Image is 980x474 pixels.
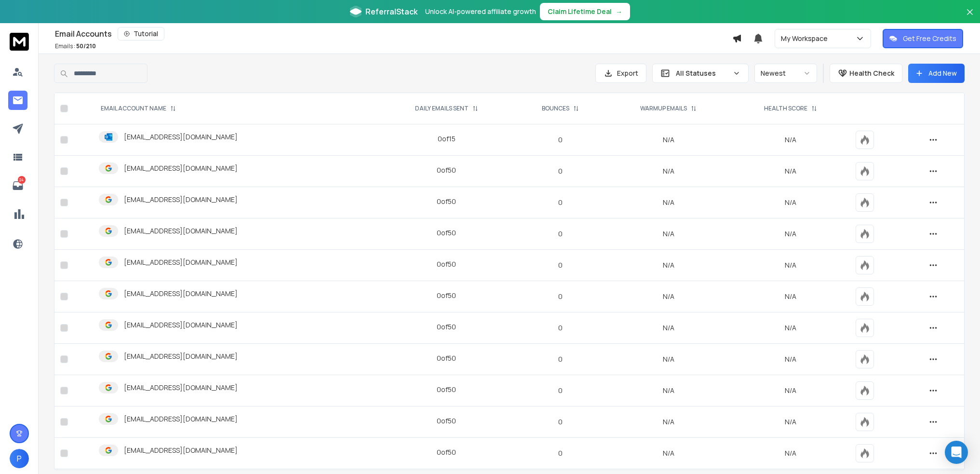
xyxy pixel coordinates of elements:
p: Get Free Credits [903,34,956,43]
p: N/A [737,260,844,270]
p: [EMAIL_ADDRESS][DOMAIN_NAME] [124,195,238,204]
td: N/A [606,124,731,156]
p: 0 [521,323,601,333]
p: 0 [521,198,601,207]
div: Open Intercom Messenger [945,441,968,464]
div: 0 of 50 [437,322,456,332]
p: 0 [521,417,601,427]
div: 0 of 15 [438,134,456,144]
p: 0 [521,292,601,301]
button: Add New [908,64,965,83]
p: N/A [737,448,844,458]
div: 0 of 50 [437,228,456,238]
td: N/A [606,344,731,375]
button: Close banner [964,6,976,29]
div: 0 of 50 [437,353,456,363]
p: BOUNCES [542,105,569,112]
p: WARMUP EMAILS [640,105,687,112]
p: N/A [737,135,844,145]
div: EMAIL ACCOUNT NAME [101,105,176,112]
div: 0 of 50 [437,416,456,426]
p: 0 [521,354,601,364]
p: [EMAIL_ADDRESS][DOMAIN_NAME] [124,446,238,455]
p: [EMAIL_ADDRESS][DOMAIN_NAME] [124,320,238,330]
p: [EMAIL_ADDRESS][DOMAIN_NAME] [124,226,238,236]
p: N/A [737,198,844,207]
p: [EMAIL_ADDRESS][DOMAIN_NAME] [124,289,238,298]
p: [EMAIL_ADDRESS][DOMAIN_NAME] [124,257,238,267]
div: 0 of 50 [437,385,456,394]
p: [EMAIL_ADDRESS][DOMAIN_NAME] [124,383,238,393]
td: N/A [606,438,731,469]
p: [EMAIL_ADDRESS][DOMAIN_NAME] [124,163,238,173]
p: N/A [737,229,844,239]
p: 24 [18,176,26,184]
span: → [616,7,622,16]
p: N/A [737,166,844,176]
td: N/A [606,250,731,281]
div: Email Accounts [55,27,732,41]
p: 0 [521,260,601,270]
p: N/A [737,354,844,364]
p: [EMAIL_ADDRESS][DOMAIN_NAME] [124,132,238,142]
p: Emails : [55,42,96,50]
button: P [10,449,29,468]
p: DAILY EMAILS SENT [415,105,469,112]
p: N/A [737,417,844,427]
div: 0 of 50 [437,291,456,300]
button: Get Free Credits [883,29,963,48]
button: Claim Lifetime Deal→ [540,3,630,20]
td: N/A [606,375,731,406]
button: Export [595,64,646,83]
p: [EMAIL_ADDRESS][DOMAIN_NAME] [124,352,238,361]
p: Unlock AI-powered affiliate growth [425,7,536,16]
div: 0 of 50 [437,259,456,269]
div: 0 of 50 [437,165,456,175]
p: 0 [521,448,601,458]
button: Tutorial [118,27,164,41]
div: 0 of 50 [437,447,456,457]
p: N/A [737,292,844,301]
button: Newest [754,64,817,83]
div: 0 of 50 [437,197,456,206]
p: N/A [737,323,844,333]
p: 0 [521,166,601,176]
p: 0 [521,386,601,395]
p: HEALTH SCORE [764,105,807,112]
td: N/A [606,406,731,438]
p: 0 [521,135,601,145]
span: ReferralStack [365,6,417,17]
p: N/A [737,386,844,395]
td: N/A [606,187,731,218]
a: 24 [8,176,27,195]
td: N/A [606,218,731,250]
td: N/A [606,312,731,344]
td: N/A [606,281,731,312]
span: 50 / 210 [76,42,96,50]
p: [EMAIL_ADDRESS][DOMAIN_NAME] [124,414,238,424]
button: Health Check [830,64,902,83]
td: N/A [606,156,731,187]
p: Health Check [849,68,894,78]
p: 0 [521,229,601,239]
p: All Statuses [676,68,729,78]
p: My Workspace [781,34,832,43]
